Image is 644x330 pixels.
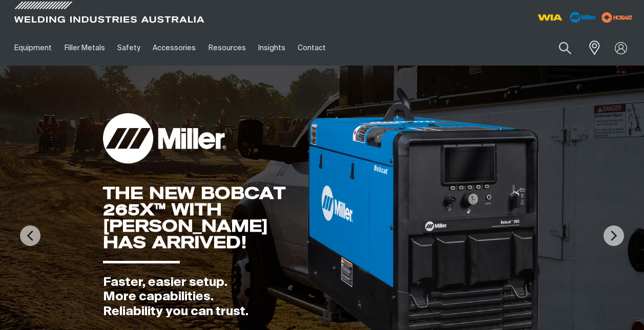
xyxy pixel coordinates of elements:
[58,30,111,66] a: Filler Metals
[8,30,479,66] nav: Main
[598,10,636,25] img: miller
[252,30,292,66] a: Insights
[535,36,583,60] input: Product name or item number...
[8,30,58,66] a: Equipment
[604,225,624,246] img: NextArrow
[103,185,305,251] div: THE NEW BOBCAT 265X™ WITH [PERSON_NAME] HAS ARRIVED!
[20,225,40,246] img: PrevArrow
[111,30,147,66] a: Safety
[202,30,252,66] a: Resources
[147,30,202,66] a: Accessories
[103,275,305,319] div: Faster, easier setup. More capabilities. Reliability you can trust.
[548,36,583,60] button: Search products
[292,30,332,66] a: Contact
